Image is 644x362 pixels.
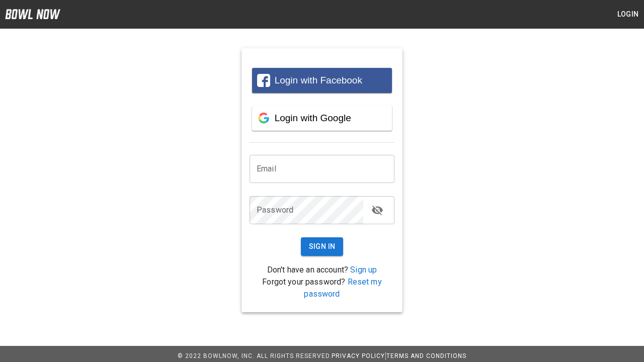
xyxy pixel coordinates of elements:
[301,237,344,256] button: Sign In
[612,5,644,24] button: Login
[332,352,385,359] a: Privacy Policy
[275,75,362,85] span: Login with Facebook
[252,106,392,131] button: Login with Google
[304,277,381,299] a: Reset my password
[5,9,60,19] img: logo
[386,352,466,359] a: Terms and Conditions
[350,265,377,275] a: Sign up
[367,200,387,220] button: toggle password visibility
[252,68,392,93] button: Login with Facebook
[250,276,394,300] p: Forgot your password?
[275,113,351,123] span: Login with Google
[250,264,394,276] p: Don't have an account?
[178,352,332,359] span: © 2022 BowlNow, Inc. All Rights Reserved.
